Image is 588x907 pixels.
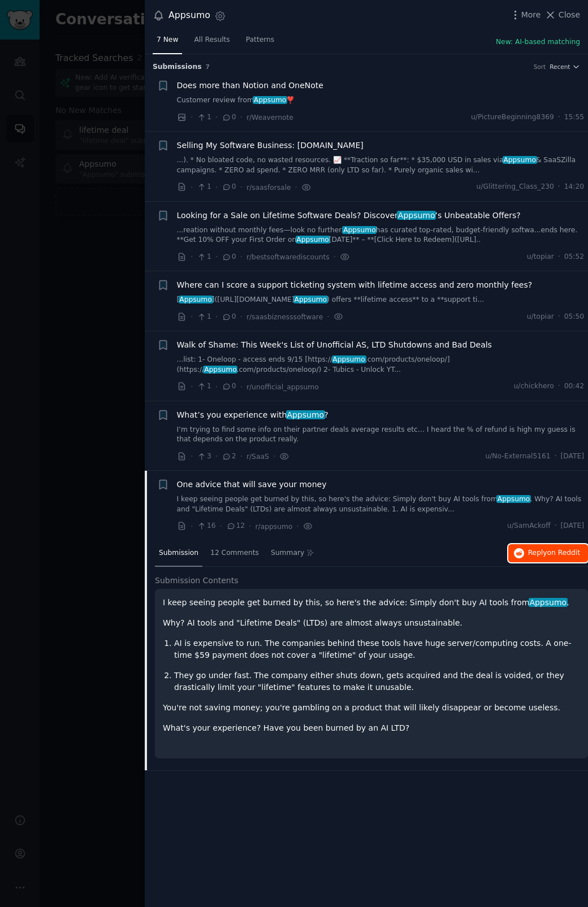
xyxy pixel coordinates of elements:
span: · [295,181,297,193]
button: More [509,9,541,21]
span: · [191,450,193,462]
span: Appsumo [397,211,436,220]
button: Recent [550,63,580,71]
a: Walk of Shame: This Week's List of Unofficial AS, LTD Shutdowns and Bad Deals [177,339,492,351]
span: Recent [550,63,570,71]
span: 0 [222,252,236,262]
span: · [215,381,218,393]
span: 0 [222,112,236,123]
span: u/chickhero [514,381,554,392]
span: 05:50 [564,312,584,322]
span: r/Weavernote [247,114,293,121]
span: · [240,450,243,462]
span: 14:20 [564,182,584,192]
a: I’m trying to find some info on their partner deals average results etc… I heard the % of refund ... [177,425,585,445]
a: Does more than Notion and OneNote [177,80,323,92]
a: Looking for a Sale on Lifetime Software Deals? DiscoverAppsumo’s Unbeatable Offers? [177,210,521,222]
a: Where can I score a support ticketing system with lifetime access and zero monthly fees? [177,279,533,291]
a: All Results [190,31,234,54]
span: r/saasforsale [247,184,291,192]
span: · [558,182,560,192]
span: · [240,111,243,123]
p: They go under fast. The company either shuts down, gets acquired and the deal is voided, or they ... [174,670,580,693]
span: 0 [222,312,236,322]
span: 15:55 [564,112,584,123]
a: ...list: 1- Oneloop - access ends 9/15 [https://Appsumo.com/products/oneloop/](https://Appsumo.co... [177,355,585,375]
span: 1 [197,381,211,392]
a: Customer review fromAppsumo❣️ [177,96,585,106]
a: ...). * No bloated code, no wasted resources. 📈 **Traction so far**: * $35,000 USD in sales viaAp... [177,155,585,175]
span: · [191,181,193,193]
span: Appsumo [529,598,568,607]
span: Looking for a Sale on Lifetime Software Deals? Discover ’s Unbeatable Offers? [177,210,521,222]
span: · [191,251,193,263]
span: Appsumo [203,366,237,374]
span: u/Glittering_Class_230 [477,182,554,192]
span: · [558,252,560,262]
span: 7 New [157,35,178,45]
a: 7 New [153,31,182,54]
span: 1 [197,252,211,262]
span: · [296,520,299,532]
span: 00:42 [564,381,584,392]
span: · [327,311,329,323]
span: · [215,181,218,193]
span: u/topiar [527,252,554,262]
span: · [191,381,193,393]
span: [DATE] [561,452,584,462]
span: 3 [197,452,211,462]
span: Reply [528,548,580,558]
span: on Reddit [547,549,580,557]
span: · [191,111,193,123]
span: · [558,381,560,392]
span: 05:52 [564,252,584,262]
span: · [249,520,251,532]
a: Selling My Software Business: [DOMAIN_NAME] [177,140,364,151]
span: Close [559,9,580,21]
span: Appsumo [503,156,537,164]
p: Why? AI tools and "Lifetime Deals" (LTDs) are almost always unsustainable. [163,617,580,629]
div: Appsumo [168,8,210,23]
button: New: AI-based matching [496,37,580,47]
p: I keep seeing people get burned by this, so here's the advice: Simply don't buy AI tools from . [163,597,580,609]
span: · [240,311,243,323]
span: 16 [197,521,215,531]
span: 12 [226,521,245,531]
a: One advice that will save your money [177,479,327,491]
span: · [558,112,560,123]
span: · [215,251,218,263]
span: 7 [206,63,210,70]
a: Patterns [242,31,278,54]
span: · [334,251,336,263]
span: Appsumo [253,96,287,104]
span: 1 [197,112,211,123]
span: [DATE] [561,521,584,531]
span: r/SaaS [247,453,269,461]
span: Submission Contents [155,575,239,587]
span: · [215,111,218,123]
span: Summary [271,548,304,558]
span: u/topiar [527,312,554,322]
span: · [240,181,243,193]
span: r/saasbiznesssoftware [247,313,323,321]
span: 2 [222,452,236,462]
span: 0 [222,182,236,192]
span: 1 [197,312,211,322]
span: All Results [194,35,230,45]
span: What’s you experience with ? [177,409,328,421]
span: · [215,311,218,323]
span: Patterns [246,35,274,45]
span: · [273,450,275,462]
a: ...reation without monthly fees—look no further.Appsumohas curated top-rated, budget-friendly sof... [177,225,585,245]
span: 1 [197,182,211,192]
span: · [555,452,557,462]
span: · [558,312,560,322]
span: · [240,251,243,263]
span: Appsumo [332,355,366,363]
span: u/SamAckoff [507,521,551,531]
span: Submission s [153,62,202,72]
